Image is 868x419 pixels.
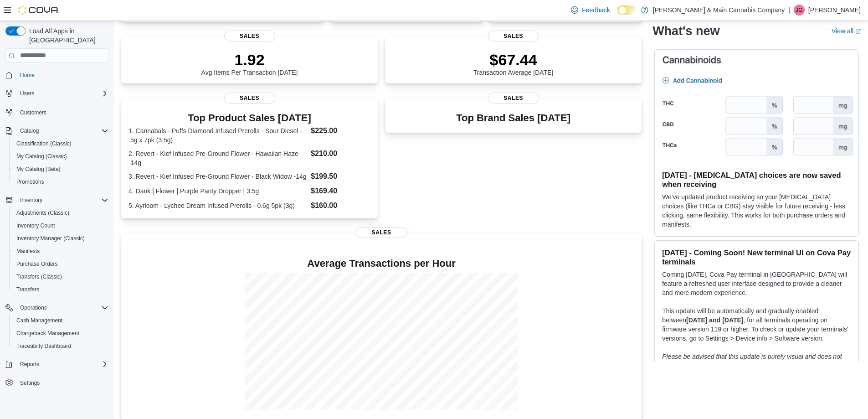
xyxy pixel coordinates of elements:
span: Sales [488,31,539,41]
h3: [DATE] - Coming Soon! New terminal UI on Cova Pay terminals [662,248,851,266]
button: Manifests [9,245,112,258]
button: Transfers (Classic) [9,270,112,283]
a: Feedback [567,1,613,19]
button: Chargeback Management [9,327,112,340]
button: My Catalog (Beta) [9,163,112,176]
span: Catalog [16,125,108,136]
button: Adjustments (Classic) [9,207,112,219]
span: Sales [356,227,407,238]
span: Inventory Count [16,222,55,229]
span: Settings [16,377,108,388]
span: Reports [20,361,39,368]
span: Adjustments (Classic) [13,207,108,218]
span: Users [20,90,34,97]
button: Users [16,88,38,99]
button: Settings [2,376,112,389]
span: Reports [16,359,108,370]
a: Cash Management [13,315,66,326]
h3: Top Product Sales [DATE] [128,113,370,124]
dt: 4. Dank | Flower | Purple Panty Dropper | 3.5g [128,186,307,196]
span: My Catalog (Beta) [13,164,108,175]
a: My Catalog (Classic) [13,151,71,162]
span: Cash Management [16,317,62,324]
nav: Complex example [5,65,108,413]
span: Chargeback Management [16,330,79,337]
p: $67.44 [473,51,554,69]
div: Transaction Average [DATE] [473,51,554,76]
span: Manifests [16,248,40,255]
a: Inventory Count [13,220,59,231]
span: Manifests [13,246,108,257]
a: Transfers [13,284,43,295]
button: Reports [16,359,43,370]
a: Classification (Classic) [13,138,75,149]
p: | [788,5,790,16]
span: Classification (Classic) [16,140,72,147]
span: Traceabilty Dashboard [13,341,108,352]
span: Sales [224,93,275,103]
span: Operations [16,302,108,313]
span: Customers [16,106,108,118]
span: Home [16,69,108,81]
p: Coming [DATE], Cova Pay terminal in [GEOGRAPHIC_DATA] will feature a refreshed user interface des... [662,270,851,297]
p: 1.92 [201,51,298,69]
span: Adjustments (Classic) [16,209,69,217]
h4: Average Transactions per Hour [128,258,634,269]
span: Transfers (Classic) [16,273,62,280]
a: Customers [16,107,50,118]
span: My Catalog (Classic) [13,151,108,162]
span: Users [16,88,108,99]
strong: [DATE] and [DATE] [686,316,743,324]
button: Home [2,68,112,82]
a: Chargeback Management [13,328,83,339]
a: Home [16,70,38,81]
button: Operations [2,301,112,314]
button: Purchase Orders [9,258,112,270]
dt: 3. Revert - Kief Infused Pre-Ground Flower - Black Widow -14g [128,172,307,181]
a: View allExternal link [832,27,861,35]
p: [PERSON_NAME] & Main Cannabis Company [653,5,785,16]
span: Settings [20,379,40,387]
span: Customers [20,109,46,116]
button: Classification (Classic) [9,137,112,150]
dd: $169.40 [311,186,370,197]
button: Cash Management [9,314,112,327]
span: Catalog [20,127,39,134]
p: We've updated product receiving so your [MEDICAL_DATA] choices (like THCa or CBG) stay visible fo... [662,192,851,229]
dt: 1. Cannabals - Puffs Diamond Infused Prerolls - Sour Diesel - .5g x 7pk (3.5g) [128,126,307,145]
span: Load All Apps in [GEOGRAPHIC_DATA] [26,26,108,45]
button: Operations [16,302,51,313]
a: Promotions [13,176,48,187]
span: Transfers [16,286,39,293]
a: My Catalog (Beta) [13,164,64,175]
a: Manifests [13,246,43,257]
span: Transfers (Classic) [13,271,108,282]
img: Cova [18,5,59,15]
dt: 2. Revert - Kief Infused Pre-Ground Flower - Hawaiian Haze -14g [128,149,307,167]
div: Julie Garcia [794,5,805,16]
dd: $199.50 [311,171,370,182]
span: Inventory Manager (Classic) [13,233,108,244]
a: Inventory Manager (Classic) [13,233,88,244]
button: Transfers [9,283,112,296]
p: This update will be automatically and gradually enabled between , for all terminals operating on ... [662,306,851,343]
span: Inventory Manager (Classic) [16,235,85,242]
span: Feedback [582,5,610,15]
span: Inventory [20,197,42,204]
span: Cash Management [13,315,108,326]
button: Catalog [2,124,112,137]
dd: $225.00 [311,125,370,136]
button: Inventory [16,195,46,206]
dd: $160.00 [311,200,370,211]
span: Purchase Orders [16,260,58,268]
h3: Top Brand Sales [DATE] [456,113,570,124]
p: [PERSON_NAME] [808,5,861,16]
button: Reports [2,358,112,371]
a: Traceabilty Dashboard [13,341,75,352]
button: Customers [2,105,112,119]
span: Purchase Orders [13,259,108,269]
button: Inventory [2,194,112,207]
span: My Catalog (Classic) [16,153,67,160]
span: Sales [488,93,539,103]
span: Chargeback Management [13,328,108,339]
